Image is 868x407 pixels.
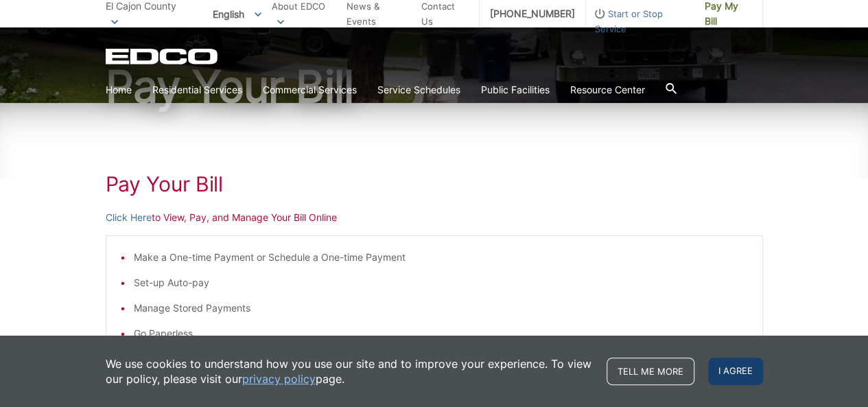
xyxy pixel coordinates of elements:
[106,172,763,196] h1: Pay Your Bill
[134,250,749,265] li: Make a One-time Payment or Schedule a One-time Payment
[481,82,550,97] a: Public Facilities
[134,326,749,341] li: Go Paperless
[263,82,357,97] a: Commercial Services
[134,275,749,290] li: Set-up Auto-pay
[106,210,152,225] a: Click Here
[106,48,220,65] a: EDCD logo. Return to the homepage.
[242,371,316,386] a: privacy policy
[607,358,694,385] a: Tell me more
[570,82,645,97] a: Resource Center
[106,82,132,97] a: Home
[106,356,593,386] p: We use cookies to understand how you use our site and to improve your experience. To view our pol...
[106,210,763,225] p: to View, Pay, and Manage Your Bill Online
[708,358,763,385] span: I agree
[106,65,763,108] h1: Pay Your Bill
[152,82,242,97] a: Residential Services
[134,301,749,316] li: Manage Stored Payments
[377,82,460,97] a: Service Schedules
[202,3,272,25] span: English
